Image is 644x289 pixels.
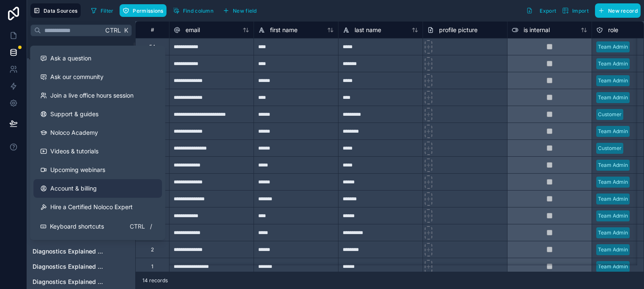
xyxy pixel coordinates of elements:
[50,110,98,118] span: Support & guides
[33,86,162,105] a: Join a live office hours session
[123,27,129,33] span: K
[29,153,134,167] div: Children extra Title
[233,8,257,14] span: New field
[50,184,97,193] span: Account & billing
[50,73,104,81] span: Ask our community
[29,123,134,136] div: CE List
[29,260,134,273] div: Diagnostics Explained Subheading
[270,26,297,34] span: first name
[29,138,134,152] div: CE subheading
[29,62,134,76] div: Adding health insurance to your employee b
[33,262,104,271] a: Diagnostics Explained Subheading
[355,26,381,34] span: last name
[598,77,628,85] div: Team Admin
[29,77,134,91] div: Allianz Advantages
[598,263,628,270] div: Team Admin
[170,4,216,17] button: Find column
[523,3,559,18] button: Export
[104,25,122,35] span: Ctrl
[598,128,628,135] div: Team Admin
[439,26,478,34] span: profile picture
[33,247,104,256] a: Diagnostics Explained Content
[598,178,628,186] div: Team Admin
[220,4,260,17] button: New field
[608,8,638,14] span: New record
[29,169,134,182] div: Choice of Packages
[33,49,162,68] button: Ask a question
[598,195,628,203] div: Team Admin
[33,68,162,86] a: Ask our community
[29,108,134,121] div: Available Plans
[29,245,134,258] div: Diagnostics Explained Content
[29,275,134,289] div: Diagnostics Explained Title
[50,128,98,137] span: Noloco Academy
[598,246,628,254] div: Team Admin
[592,3,641,18] a: New record
[572,8,589,14] span: Import
[524,26,550,34] span: is internal
[29,199,134,213] div: Core Benefits
[50,222,104,231] span: Keyboard shortcuts
[50,91,134,100] span: Join a live office hours session
[147,223,154,230] span: /
[33,198,162,216] button: Hire a Certified Noloco Expert
[33,105,162,123] a: Support & guides
[598,94,628,101] div: Team Admin
[87,4,117,17] button: Filter
[50,54,91,63] span: Ask a question
[29,214,134,228] div: Country
[598,60,628,68] div: Team Admin
[50,203,133,211] span: Hire a Certified Noloco Expert
[595,3,641,18] button: New record
[598,144,622,152] div: Customer
[540,8,556,14] span: Export
[44,8,78,14] span: Data Sources
[183,8,213,14] span: Find column
[559,3,592,18] button: Import
[29,93,134,106] div: Allianz Standard IPMI Webinar
[133,8,163,14] span: Permissions
[33,161,162,179] a: Upcoming webinars
[142,27,163,33] div: #
[598,43,628,51] div: Team Admin
[151,246,154,253] div: 2
[149,44,156,50] div: 54
[598,229,628,237] div: Team Admin
[598,161,628,169] div: Team Admin
[50,147,98,155] span: Videos & tutorials
[29,43,122,55] button: Noloco tables
[101,8,114,14] span: Filter
[142,277,168,284] span: 14 records
[30,3,81,18] button: Data Sources
[33,179,162,198] a: Account & billing
[33,123,162,142] a: Noloco Academy
[120,4,166,17] button: Permissions
[608,26,618,34] span: role
[33,278,104,286] a: Diagnostics Explained Title
[598,111,622,118] div: Customer
[50,166,105,174] span: Upcoming webinars
[33,142,162,161] a: Videos & tutorials
[33,216,162,237] button: Keyboard shortcutsCtrl/
[29,184,134,197] div: Contact
[37,45,76,53] span: Noloco tables
[29,229,134,243] div: CS Details
[186,26,200,34] span: email
[598,212,628,220] div: Team Admin
[129,221,146,232] span: Ctrl
[120,4,169,17] a: Permissions
[151,263,153,270] div: 1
